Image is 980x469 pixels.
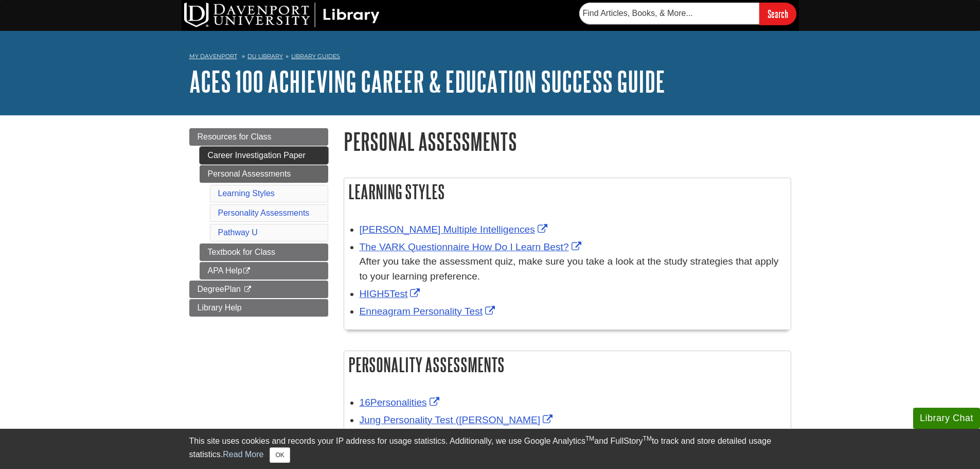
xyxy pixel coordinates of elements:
button: Close [270,447,290,463]
a: Learning Styles [218,189,275,198]
a: Library Guides [291,53,340,60]
h2: Learning Styles [344,178,791,205]
img: DU Library [184,3,380,27]
a: DegreePlan [189,281,328,298]
a: Link opens in new window [360,224,550,235]
a: Career Investigation Paper [200,147,328,164]
form: Searches DU Library's articles, books, and more [579,3,796,25]
div: Guide Page Menu [189,128,328,317]
button: Library Chat [913,408,980,429]
input: Search [759,3,796,25]
a: DU Library [247,53,283,60]
sup: TM [585,435,594,442]
a: My Davenport [189,52,237,61]
i: This link opens in a new window [242,268,251,274]
a: Link opens in new window [360,241,584,252]
a: ACES 100 Achieving Career & Education Success Guide [189,65,665,97]
span: DegreePlan [198,285,241,293]
a: Resources for Class [189,128,328,146]
sup: TM [643,435,652,442]
a: Link opens in new window [360,414,556,425]
a: Library Help [189,299,328,317]
a: Link opens in new window [360,288,423,299]
h1: Personal Assessments [344,128,791,154]
span: Resources for Class [198,132,272,141]
a: Read More [223,450,263,459]
a: Pathway U [218,228,258,237]
a: Personal Assessments [200,165,328,183]
a: APA Help [200,262,328,280]
a: Personality Assessments [218,209,310,217]
h2: Personality Assessments [344,351,791,378]
i: This link opens in a new window [243,286,252,293]
span: Library Help [198,303,242,312]
a: Link opens in new window [360,306,498,317]
a: Textbook for Class [200,244,328,261]
nav: breadcrumb [189,49,791,66]
a: Link opens in new window [360,397,442,408]
input: Find Articles, Books, & More... [579,3,759,24]
div: This site uses cookies and records your IP address for usage statistics. Additionally, we use Goo... [189,435,791,463]
div: After you take the assessment quiz, make sure you take a look at the study strategies that apply ... [360,254,786,284]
